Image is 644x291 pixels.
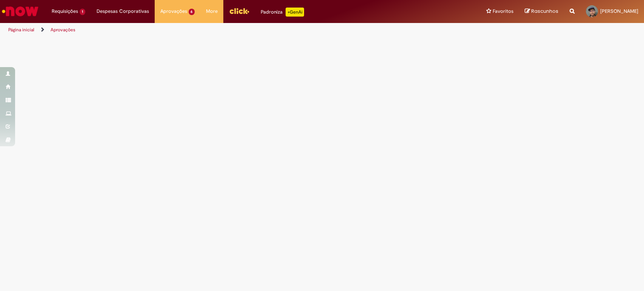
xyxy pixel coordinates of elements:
[8,27,34,33] a: Página inicial
[51,27,75,33] a: Aprovações
[80,9,85,15] span: 1
[525,8,558,15] a: Rascunhos
[160,8,187,15] span: Aprovações
[600,8,638,14] span: [PERSON_NAME]
[189,9,195,15] span: 6
[493,8,513,15] span: Favoritos
[206,8,218,15] span: More
[97,8,149,15] span: Despesas Corporativas
[52,8,78,15] span: Requisições
[1,4,40,19] img: ServiceNow
[6,23,424,37] ul: Trilhas de página
[531,8,558,15] span: Rascunhos
[286,8,304,17] p: +GenAi
[229,5,249,17] img: click_logo_yellow_360x200.png
[261,8,304,17] div: Padroniza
